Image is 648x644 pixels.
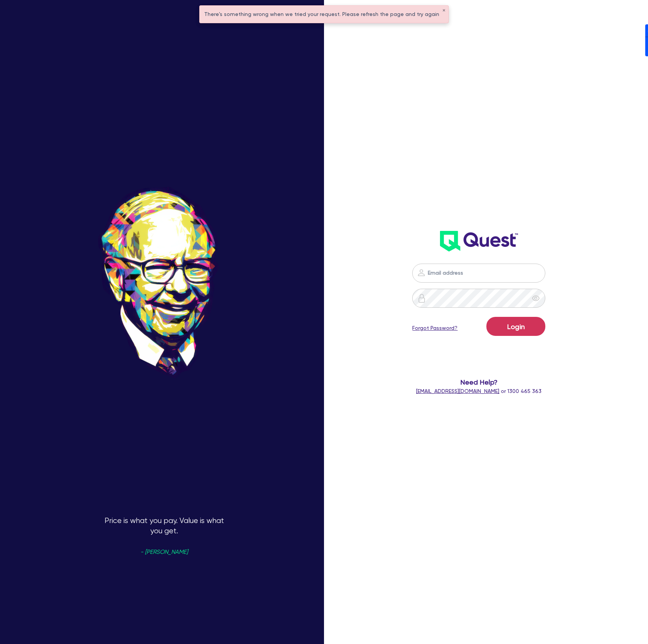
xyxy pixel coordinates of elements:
[103,516,225,638] p: Price is what you pay. Value is what you get.
[200,6,448,23] div: There's something wrong when we tried your request. Please refresh the page and try again
[140,549,188,555] span: - [PERSON_NAME]
[486,317,545,336] button: Login
[416,388,542,394] span: or 1300 465 363
[442,9,445,13] button: ✕
[532,294,540,302] span: eye
[412,264,545,283] input: Email address
[417,268,426,277] img: icon-password
[394,377,565,387] span: Need Help?
[412,324,457,332] a: Forgot Password?
[440,231,518,251] img: wH2k97JdezQIQAAAABJRU5ErkJggg==
[417,294,426,303] img: icon-password
[416,388,499,394] a: [EMAIL_ADDRESS][DOMAIN_NAME]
